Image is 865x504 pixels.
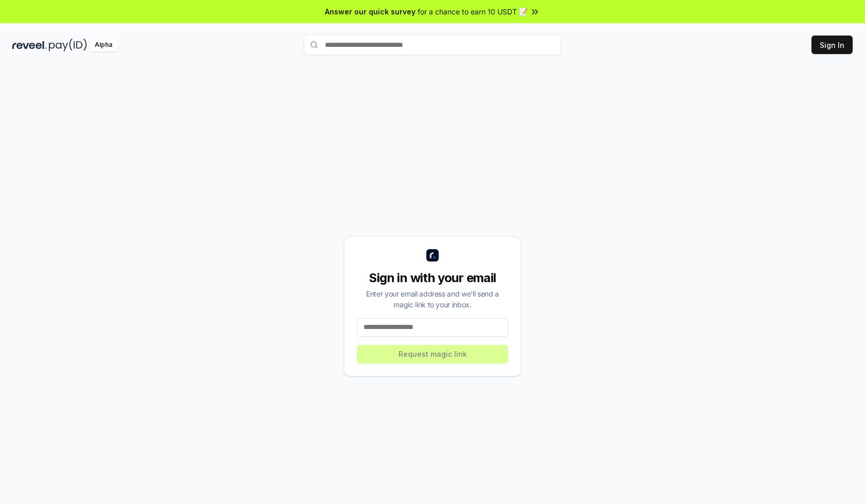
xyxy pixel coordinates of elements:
[426,249,439,262] img: logo_small
[49,39,87,51] img: pay_id
[418,6,528,17] span: for a chance to earn 10 USDT 📝
[12,39,47,51] img: reveel_dark
[811,36,853,54] button: Sign In
[357,270,508,286] div: Sign in with your email
[357,288,508,310] div: Enter your email address and we’ll send a magic link to your inbox.
[325,6,416,17] span: Answer our quick survey
[89,39,118,51] div: Alpha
